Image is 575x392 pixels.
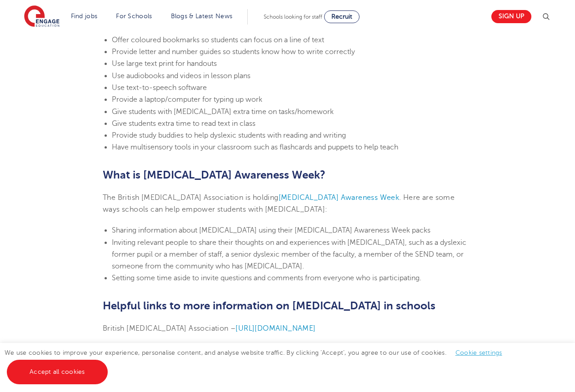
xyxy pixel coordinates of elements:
[279,194,400,202] a: [MEDICAL_DATA] Awareness Week
[71,13,98,20] a: Find jobs
[116,13,152,20] a: For Schools
[112,95,262,104] span: Provide a laptop/computer for typing up work
[235,324,315,332] a: [URL][DOMAIN_NAME]
[112,48,355,56] span: Provide letter and number guides so students know how to write correctly
[103,324,235,332] span: British [MEDICAL_DATA] Association –
[324,10,360,23] a: Recruit
[7,360,108,384] a: Accept all cookies
[103,299,435,312] b: Helpful links to more information on [MEDICAL_DATA] in schools
[24,5,60,28] img: Engage Education
[112,60,217,68] span: Use large text print for handouts
[112,72,250,80] span: Use audiobooks and videos in lesson plans
[103,169,325,181] b: What is [MEDICAL_DATA] Awareness Week?
[331,13,352,20] span: Recruit
[103,194,279,202] span: The British [MEDICAL_DATA] Association is holding
[264,14,322,20] span: Schools looking for staff
[112,84,207,92] span: Use text-to-speech software
[112,108,334,116] span: Give students with [MEDICAL_DATA] extra time on tasks/homework
[112,238,466,271] span: Inviting relevant people to share their thoughts on and experiences with [MEDICAL_DATA], such as ...
[112,131,346,139] span: Provide study buddies to help dyslexic students with reading and writing
[112,119,255,128] span: Give students extra time to read text in class
[491,10,531,23] a: Sign up
[171,13,233,20] a: Blogs & Latest News
[112,226,430,234] span: Sharing information about [MEDICAL_DATA] using their [MEDICAL_DATA] Awareness Week packs
[5,349,511,375] span: We use cookies to improve your experience, personalise content, and analyse website traffic. By c...
[103,194,455,213] span: . Here are some ways schools can help empower students with [MEDICAL_DATA]:
[112,36,324,44] span: Offer coloured bookmarks so students can focus on a line of text
[112,143,398,151] span: Have multisensory tools in your classroom such as flashcards and puppets to help teach
[112,274,421,282] span: Setting some time aside to invite questions and comments from everyone who is participating.
[455,349,502,356] a: Cookie settings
